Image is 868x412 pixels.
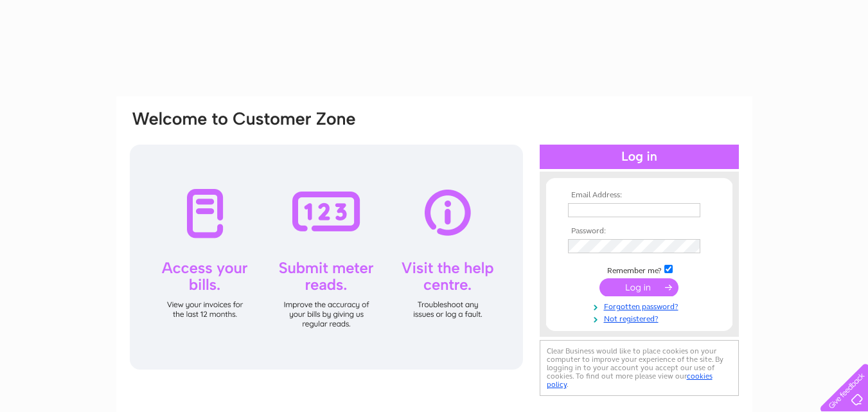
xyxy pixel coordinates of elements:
[568,300,714,312] a: Forgotten password?
[547,372,713,389] a: cookies policy
[565,227,714,236] th: Password:
[565,191,714,200] th: Email Address:
[540,340,739,396] div: Clear Business would like to place cookies on your computer to improve your experience of the sit...
[568,312,714,324] a: Not registered?
[565,263,714,276] td: Remember me?
[599,278,678,296] input: Submit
